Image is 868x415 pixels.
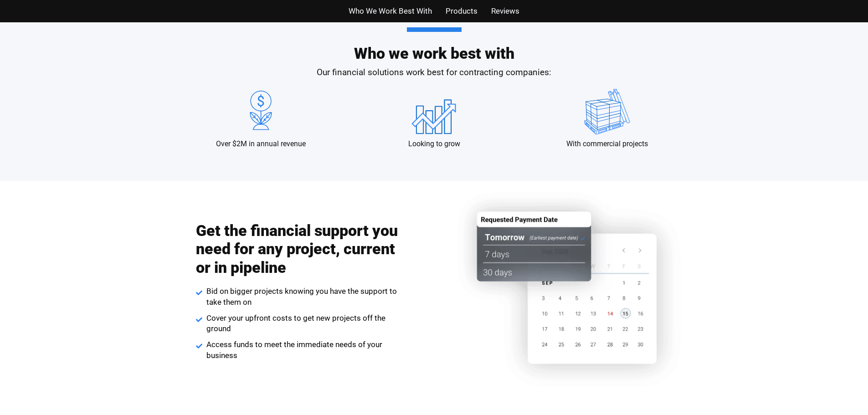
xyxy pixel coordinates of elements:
[204,286,401,308] span: Bid on bigger projects knowing you have the support to take them on
[216,139,306,149] p: Over $2M in annual revenue
[349,5,432,18] a: Who We Work Best With
[408,139,460,149] p: Looking to grow
[175,27,694,61] h2: Who we work best with
[204,313,401,335] span: Cover your upfront costs to get new projects off the ground
[196,221,401,277] h2: Get the financial support you need for any project, current or in pipeline
[566,139,648,149] p: With commercial projects
[446,5,478,18] a: Products
[175,66,694,79] p: Our financial solutions work best for contracting companies:
[491,5,519,18] a: Reviews
[204,339,401,361] span: Access funds to meet the immediate needs of your business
